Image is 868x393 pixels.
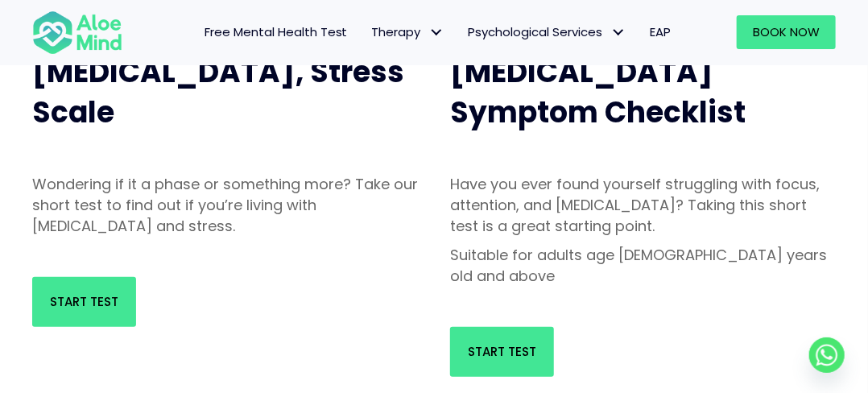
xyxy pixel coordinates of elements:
span: Therapy: submenu [425,21,448,44]
a: EAP [639,15,684,49]
span: Therapy [372,23,444,40]
span: Start Test [50,293,118,310]
nav: Menu [138,15,683,49]
a: Start Test [450,327,554,377]
a: Book Now [737,15,836,49]
span: [MEDICAL_DATA] Symptom Checklist [450,52,746,133]
span: EAP [651,23,672,40]
a: Free Mental Health Test [192,15,360,49]
span: Psychological Services [469,23,626,40]
span: Start Test [468,343,536,360]
a: Start Test [32,277,136,327]
p: Have you ever found yourself struggling with focus, attention, and [MEDICAL_DATA]? Taking this sh... [450,174,836,237]
a: TherapyTherapy: submenu [360,15,457,49]
a: Psychological ServicesPsychological Services: submenu [457,15,639,49]
img: Aloe mind Logo [32,10,122,56]
span: [MEDICAL_DATA], Stress Scale [32,52,404,133]
p: Wondering if it a phase or something more? Take our short test to find out if you’re living with ... [32,174,418,237]
span: Free Mental Health Test [205,23,348,40]
span: Book Now [753,23,820,40]
span: Psychological Services: submenu [607,21,630,44]
a: Whatsapp [809,337,845,373]
p: Suitable for adults age [DEMOGRAPHIC_DATA] years old and above [450,245,836,287]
